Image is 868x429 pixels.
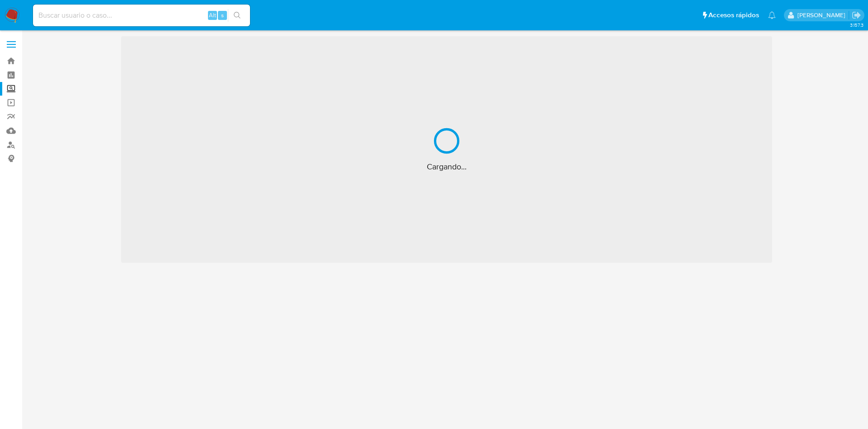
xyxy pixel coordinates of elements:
[209,11,216,19] span: Alt
[228,9,246,22] button: search-icon
[221,11,224,19] span: s
[427,161,467,172] span: Cargando...
[708,10,759,20] span: Accesos rápidos
[33,10,250,21] input: Buscar usuario o caso...
[797,11,849,19] p: ivonne.perezonofre@mercadolibre.com.mx
[852,10,861,20] a: Salir
[768,11,776,19] a: Notificaciones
